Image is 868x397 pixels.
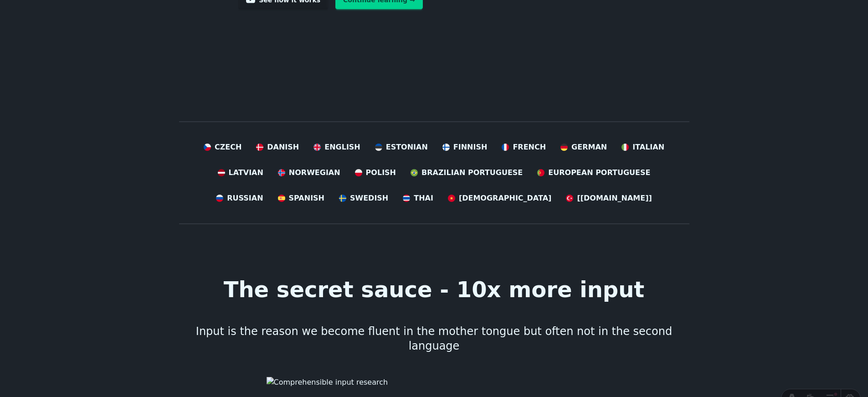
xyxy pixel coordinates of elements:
span: Thai [414,193,433,204]
a: English [313,142,360,153]
a: Latvian [218,167,263,178]
span: Swedish [350,193,388,204]
span: Latvian [229,167,263,178]
span: Czech [215,142,241,153]
a: Estonian [375,142,428,153]
h3: Input is the reason we become fluent in the mother tongue but often not in the second language [186,324,682,353]
a: Thai [403,193,433,204]
span: European Portuguese [548,167,650,178]
a: Italian [621,142,664,153]
a: Norwegian [278,167,340,178]
a: Czech [204,142,241,153]
span: Spanish [289,193,324,204]
span: [[DOMAIN_NAME]] [577,193,652,204]
a: Finnish [442,142,488,153]
a: French [502,142,546,153]
a: Swedish [339,193,388,204]
a: Russian [216,193,263,204]
a: Brazilian Portuguese [411,167,523,178]
span: German [571,142,607,153]
span: Polish [366,167,396,178]
a: Polish [355,167,396,178]
span: Brazilian Portuguese [421,167,523,178]
a: [DEMOGRAPHIC_DATA] [448,193,551,204]
a: European Portuguese [537,167,650,178]
span: Danish [267,142,299,153]
h1: The secret sauce - 10x more input [224,278,645,300]
span: Estonian [386,142,428,153]
a: German [560,142,607,153]
span: Finnish [453,142,488,153]
span: French [513,142,546,153]
a: [[DOMAIN_NAME]] [566,193,652,204]
span: [DEMOGRAPHIC_DATA] [459,193,551,204]
span: Italian [632,142,664,153]
a: Danish [256,142,299,153]
a: Spanish [278,193,324,204]
span: Norwegian [289,167,340,178]
span: Russian [227,193,263,204]
span: English [324,142,360,153]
